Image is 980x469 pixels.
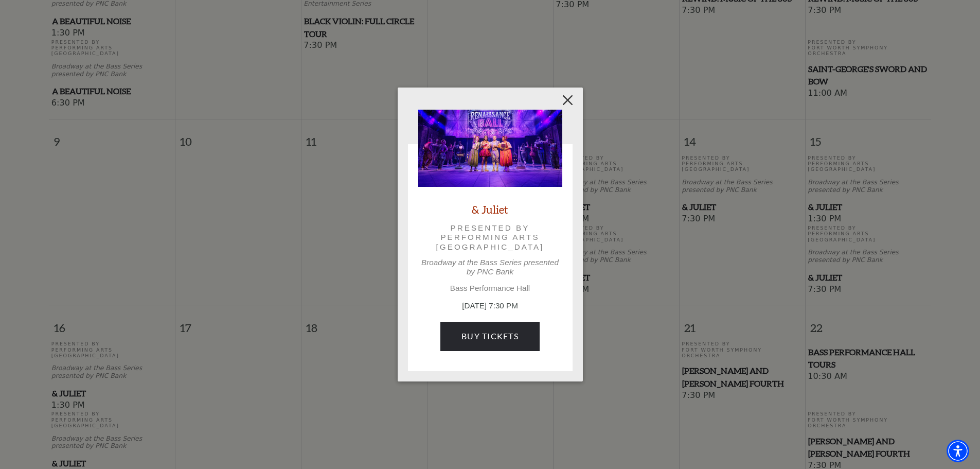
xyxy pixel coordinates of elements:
a: Buy Tickets [440,322,540,351]
p: Broadway at the Bass Series presented by PNC Bank [418,258,562,276]
div: Accessibility Menu [947,440,969,462]
a: & Juliet [472,202,508,216]
img: & Juliet [418,110,562,187]
p: [DATE] 7:30 PM [418,300,562,312]
p: Presented by Performing Arts [GEOGRAPHIC_DATA] [433,223,548,252]
button: Close [558,91,577,110]
p: Bass Performance Hall [418,284,562,293]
